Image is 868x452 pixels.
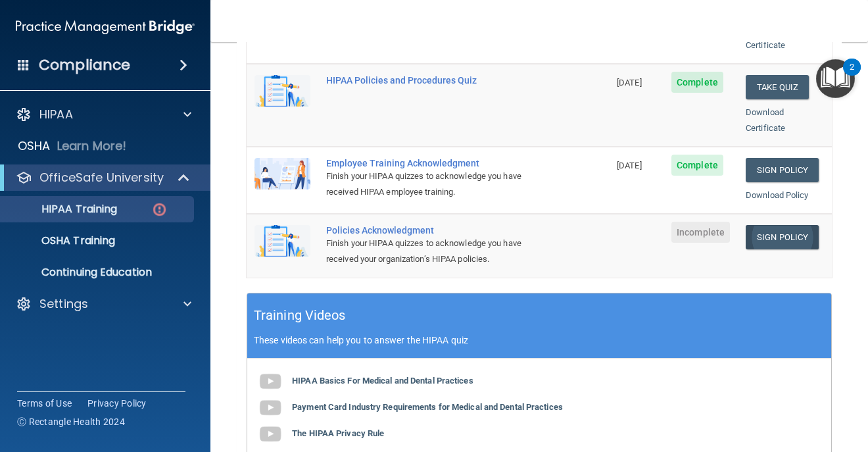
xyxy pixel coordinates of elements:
[802,361,852,411] iframe: Drift Widget Chat Controller
[671,222,730,243] span: Incomplete
[746,75,809,99] button: Take Quiz
[57,138,127,154] p: Learn More!
[617,161,642,170] span: [DATE]
[17,415,125,428] span: Ⓒ Rectangle Health 2024
[18,138,51,154] p: OSHA
[292,428,384,438] b: The HIPAA Privacy Rule
[850,67,854,84] div: 2
[87,397,147,410] a: Privacy Policy
[39,170,164,186] p: OfficeSafe University
[326,75,543,86] div: HIPAA Policies and Procedures Quiz
[9,234,115,247] p: OSHA Training
[257,395,283,421] img: gray_youtube_icon.38fcd6cc.png
[16,107,191,122] a: HIPAA
[671,72,723,93] span: Complete
[617,78,642,88] span: [DATE]
[746,24,785,50] a: Download Certificate
[326,236,543,267] div: Finish your HIPAA quizzes to acknowledge you have received your organization’s HIPAA policies.
[16,170,191,186] a: OfficeSafe University
[257,368,283,395] img: gray_youtube_icon.38fcd6cc.png
[17,397,72,410] a: Terms of Use
[39,296,88,312] p: Settings
[16,296,191,312] a: Settings
[9,266,188,279] p: Continuing Education
[816,59,855,98] button: Open Resource Center, 2 new notifications
[254,304,346,327] h5: Training Videos
[39,56,130,74] h4: Compliance
[16,14,195,40] img: PMB logo
[746,107,785,133] a: Download Certificate
[746,190,809,200] a: Download Policy
[254,335,825,345] p: These videos can help you to answer the HIPAA quiz
[326,158,543,168] div: Employee Training Acknowledgment
[326,168,543,200] div: Finish your HIPAA quizzes to acknowledge you have received HIPAA employee training.
[9,203,117,216] p: HIPAA Training
[746,158,819,182] a: Sign Policy
[257,421,283,447] img: gray_youtube_icon.38fcd6cc.png
[39,107,73,122] p: HIPAA
[746,225,819,249] a: Sign Policy
[151,201,168,218] img: danger-circle.6113f641.png
[326,225,543,236] div: Policies Acknowledgment
[292,402,563,412] b: Payment Card Industry Requirements for Medical and Dental Practices
[671,155,723,176] span: Complete
[292,376,473,386] b: HIPAA Basics For Medical and Dental Practices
